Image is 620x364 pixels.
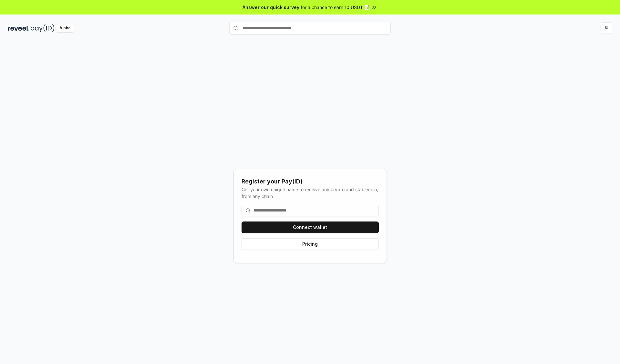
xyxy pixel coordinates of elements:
span: for a chance to earn 10 USDT 📝 [301,4,370,11]
div: Get your own unique name to receive any crypto and stablecoin, from any chain [242,186,379,200]
div: Register your Pay(ID) [242,177,379,186]
div: Alpha [56,24,74,32]
button: Connect wallet [242,221,379,233]
img: pay_id [31,24,55,32]
span: Answer our quick survey [243,4,299,11]
button: Pricing [242,238,379,250]
img: reveel_dark [8,24,29,32]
